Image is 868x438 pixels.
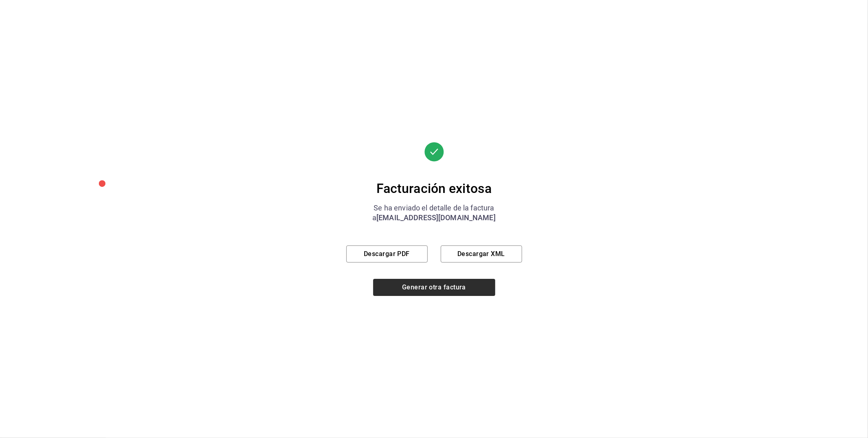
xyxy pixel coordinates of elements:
div: a [346,213,522,223]
span: [EMAIL_ADDRESS][DOMAIN_NAME] [376,213,496,222]
button: Generar otra factura [373,279,495,296]
button: Descargar PDF [346,245,428,263]
button: Descargar XML [441,245,522,263]
div: Se ha enviado el detalle de la factura [346,203,522,213]
div: Facturación exitosa [346,180,522,197]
